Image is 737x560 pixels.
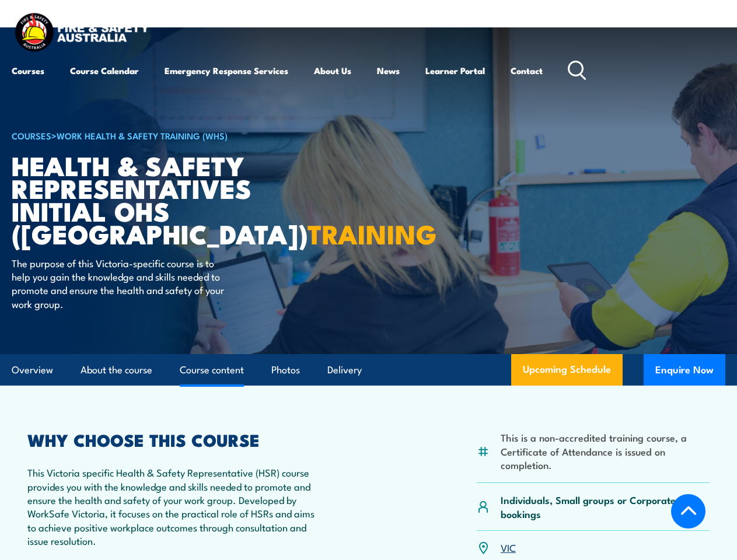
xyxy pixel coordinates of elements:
p: This Victoria specific Health & Safety Representative (HSR) course provides you with the knowledg... [27,466,323,547]
a: Course content [180,355,244,386]
p: The purpose of this Victoria-specific course is to help you gain the knowledge and skills needed ... [12,256,225,311]
strong: TRAINING [308,213,437,253]
a: VIC [501,540,516,554]
a: Learner Portal [425,57,485,85]
a: Upcoming Schedule [511,354,623,386]
a: Contact [511,57,543,85]
a: Work Health & Safety Training (WHS) [57,129,228,142]
button: Enquire Now [644,354,725,386]
li: This is a non-accredited training course, a Certificate of Attendance is issued on completion. [501,430,710,471]
a: Delivery [327,355,362,386]
a: About Us [314,57,351,85]
a: Courses [12,57,44,85]
p: Individuals, Small groups or Corporate bookings [501,493,710,520]
h6: > [12,128,300,142]
h2: WHY CHOOSE THIS COURSE [27,432,323,447]
a: Overview [12,355,53,386]
h1: Health & Safety Representatives Initial OHS ([GEOGRAPHIC_DATA]) [12,153,300,245]
a: Emergency Response Services [165,57,288,85]
a: About the course [81,355,152,386]
a: Photos [271,355,300,386]
a: News [377,57,400,85]
a: COURSES [12,129,51,142]
a: Course Calendar [70,57,139,85]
